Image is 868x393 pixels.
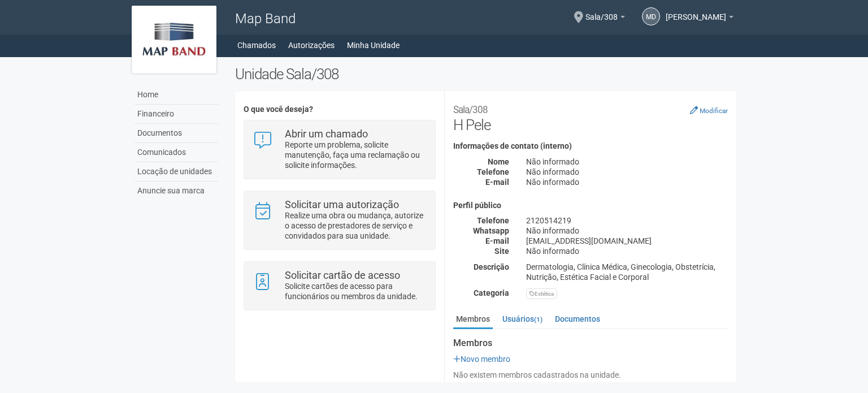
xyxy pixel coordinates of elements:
[518,226,736,236] div: Não informado
[700,107,728,115] small: Modificar
[453,338,728,348] strong: Membros
[534,316,542,323] small: (1)
[453,100,728,133] h2: H Pele
[285,128,368,140] strong: Abrir um chamado
[518,157,736,167] div: Não informado
[285,140,427,170] p: Reporte um problema, solicite manutenção, faça uma reclamação ou solicite informações.
[485,178,509,187] strong: E-mail
[134,85,218,105] a: Home
[253,270,426,301] a: Solicitar cartão de acesso Solicite cartões de acesso para funcionários ou membros da unidade.
[477,216,509,225] strong: Telefone
[642,7,660,25] a: Md
[585,14,625,23] a: Sala/308
[285,210,427,241] p: Realize uma obra ou mudança, autorize o acesso de prestadores de serviço e convidados para sua un...
[285,269,400,281] strong: Solicitar cartão de acesso
[253,200,426,241] a: Solicitar uma autorização Realize uma obra ou mudança, autorize o acesso de prestadores de serviç...
[518,215,736,226] div: 2120514219
[347,37,400,53] a: Minha Unidade
[235,66,736,83] h2: Unidade Sala/308
[134,124,218,143] a: Documentos
[288,37,335,53] a: Autorizações
[474,288,509,297] strong: Categoria
[134,105,218,124] a: Financeiro
[552,310,603,327] a: Documentos
[134,162,218,182] a: Locação de unidades
[453,104,488,115] small: Sala/308
[488,157,509,166] strong: Nome
[285,281,427,301] p: Solicite cartões de acesso para funcionários ou membros da unidade.
[244,105,435,114] h4: O que você deseja?
[494,247,509,256] strong: Site
[453,355,510,364] a: Novo membro
[453,310,493,329] a: Membros
[518,246,736,256] div: Não informado
[453,142,728,150] h4: Informações de contato (interno)
[235,11,296,27] span: Map Band
[453,370,728,380] div: Não existem membros cadastrados na unidade.
[285,198,399,210] strong: Solicitar uma autorização
[134,143,218,162] a: Comunicados
[474,262,509,271] strong: Descrição
[453,201,728,210] h4: Perfil público
[500,310,545,327] a: Usuários(1)
[666,2,726,21] span: Marcelo de Azevedo Daher
[132,6,216,74] img: logo.jpg
[518,177,736,187] div: Não informado
[585,2,618,21] span: Sala/308
[253,129,426,170] a: Abrir um chamado Reporte um problema, solicite manutenção, faça uma reclamação ou solicite inform...
[237,37,276,53] a: Chamados
[134,182,218,200] a: Anuncie sua marca
[666,14,734,23] a: [PERSON_NAME]
[485,236,509,245] strong: E-mail
[473,226,509,235] strong: Whatsapp
[690,106,728,115] a: Modificar
[526,288,557,299] div: Estética
[518,236,736,246] div: [EMAIL_ADDRESS][DOMAIN_NAME]
[477,167,509,176] strong: Telefone
[518,262,736,282] div: Dermatologia, Clínica Médica, Ginecologia, Obstetrícia, Nutrição, Estética Facial e Corporal
[518,167,736,177] div: Não informado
